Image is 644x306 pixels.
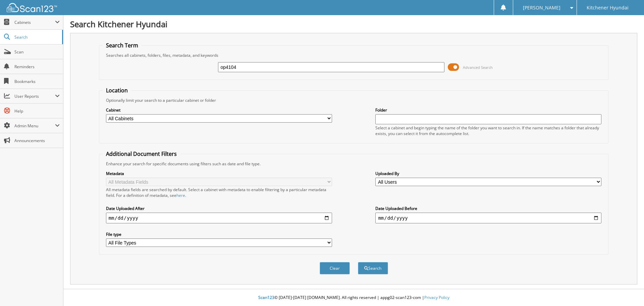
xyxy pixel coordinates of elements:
span: Kitchener Hyundai [587,6,629,10]
label: Metadata [106,171,332,176]
span: Admin Menu [14,123,55,129]
label: Date Uploaded After [106,206,332,211]
label: File type [106,231,332,237]
h1: Search Kitchener Hyundai [70,18,637,30]
legend: Search Term [103,42,142,49]
span: Cabinets [14,19,55,25]
legend: Additional Document Filters [103,150,180,158]
span: [PERSON_NAME] [523,6,560,10]
span: Advanced Search [463,65,493,70]
span: Help [14,108,60,114]
a: here [176,192,185,198]
div: © [DATE]-[DATE] [DOMAIN_NAME]. All rights reserved | appg02-scan123-com | [63,290,644,306]
div: Optionally limit your search to a particular cabinet or folder [103,97,605,103]
span: Reminders [14,64,60,70]
label: Date Uploaded Before [375,206,601,211]
legend: Location [103,87,131,94]
span: User Reports [14,93,55,99]
input: end [375,213,601,223]
label: Folder [375,107,601,113]
div: All metadata fields are searched by default. Select a cabinet with metadata to enable filtering b... [106,187,332,198]
label: Cabinet [106,107,332,113]
div: Searches all cabinets, folders, files, metadata, and keywords [103,52,605,58]
span: Search [14,34,59,40]
input: start [106,213,332,223]
span: Announcements [14,138,60,143]
span: Bookmarks [14,79,60,84]
a: Privacy Policy [424,295,449,300]
div: Select a cabinet and begin typing the name of the folder you want to search in. If the name match... [375,125,601,136]
button: Clear [320,262,350,274]
label: Uploaded By [375,171,601,176]
img: scan123-logo-white.svg [7,3,57,12]
span: Scan123 [258,295,274,300]
iframe: Chat Widget [610,274,644,306]
button: Search [358,262,388,274]
span: Scan [14,49,60,55]
div: Enhance your search for specific documents using filters such as date and file type. [103,161,605,167]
